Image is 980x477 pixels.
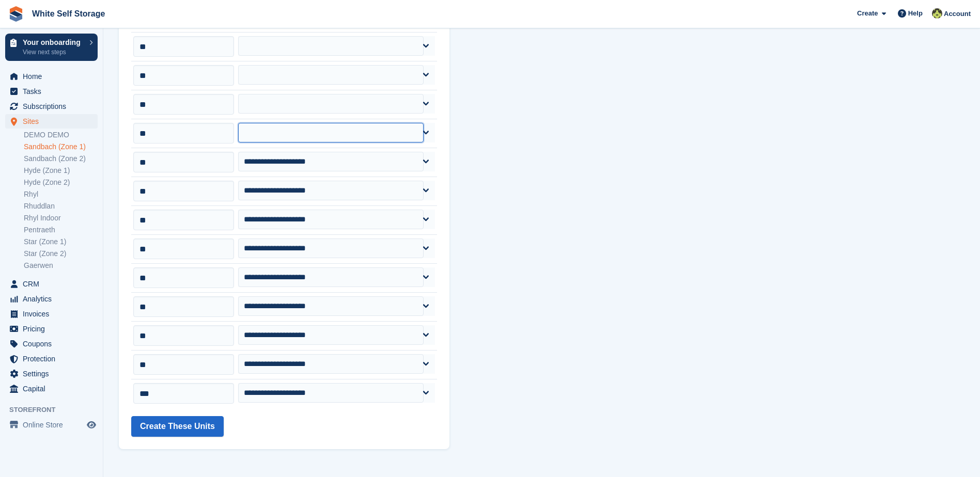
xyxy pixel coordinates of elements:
[23,99,85,114] span: Subscriptions
[5,99,98,114] a: menu
[23,352,85,366] span: Protection
[24,154,98,164] a: Sandbach (Zone 2)
[23,114,85,129] span: Sites
[23,277,85,291] span: CRM
[24,225,98,235] a: Pentraeth
[24,261,98,271] a: Gaerwen
[23,367,85,381] span: Settings
[23,381,85,396] span: Capital
[5,322,98,336] a: menu
[5,277,98,291] a: menu
[23,292,85,306] span: Analytics
[23,337,85,351] span: Coupons
[23,322,85,336] span: Pricing
[131,416,224,437] button: Create These Units
[24,178,98,187] a: Hyde (Zone 2)
[23,307,85,321] span: Invoices
[932,8,942,19] img: Jay White
[85,419,98,431] a: Preview store
[5,34,98,61] a: Your onboarding View next steps
[24,237,98,247] a: Star (Zone 1)
[908,8,923,19] span: Help
[23,39,84,46] p: Your onboarding
[23,418,85,432] span: Online Store
[24,189,98,199] a: Rhyl
[5,418,98,432] a: menu
[24,166,98,176] a: Hyde (Zone 1)
[23,84,85,99] span: Tasks
[9,405,103,415] span: Storefront
[944,9,971,19] span: Account
[857,8,878,19] span: Create
[28,5,109,22] a: White Self Storage
[23,47,84,57] p: View next steps
[24,213,98,223] a: Rhyl Indoor
[5,352,98,366] a: menu
[5,307,98,321] a: menu
[24,142,98,152] a: Sandbach (Zone 1)
[5,337,98,351] a: menu
[5,292,98,306] a: menu
[23,69,85,84] span: Home
[5,381,98,396] a: menu
[24,130,98,140] a: DEMO DEMO
[24,249,98,259] a: Star (Zone 2)
[5,114,98,129] a: menu
[5,367,98,381] a: menu
[5,84,98,99] a: menu
[5,69,98,84] a: menu
[24,201,98,211] a: Rhuddlan
[8,6,24,22] img: stora-icon-8386f47178a22dfd0bd8f6a31ec36ba5ce8667c1dd55bd0f319d3a0aa187defe.svg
